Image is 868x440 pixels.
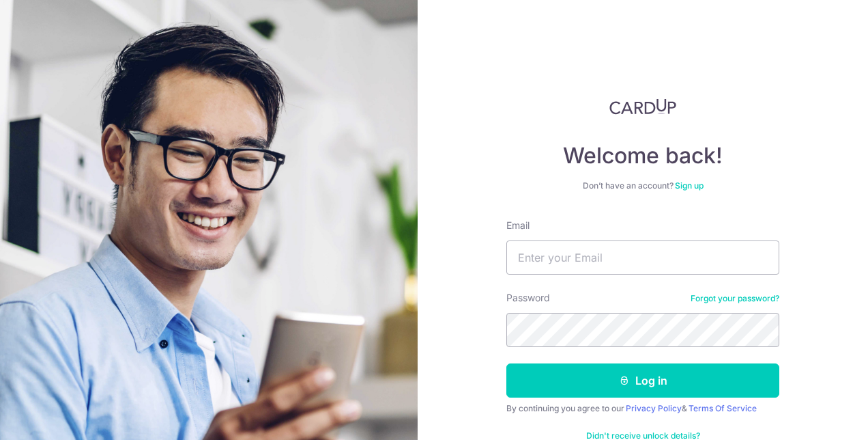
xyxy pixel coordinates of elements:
[689,403,757,413] a: Terms Of Service
[506,291,550,305] label: Password
[506,363,779,398] button: Log in
[506,180,779,191] div: Don’t have an account?
[691,293,779,304] a: Forgot your password?
[626,403,682,413] a: Privacy Policy
[506,240,779,275] input: Enter your Email
[506,403,779,414] div: By continuing you agree to our &
[609,98,676,115] img: CardUp Logo
[675,180,704,191] a: Sign up
[506,219,530,232] label: Email
[506,142,779,169] h4: Welcome back!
